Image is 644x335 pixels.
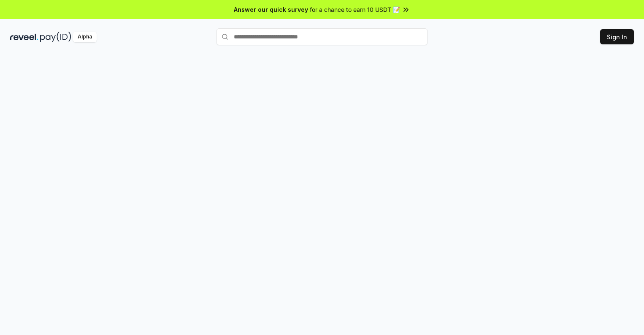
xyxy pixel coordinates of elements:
[310,5,400,14] span: for a chance to earn 10 USDT 📝
[73,32,97,42] div: Alpha
[10,32,38,42] img: reveel_dark
[40,32,71,42] img: pay_id
[234,5,308,14] span: Answer our quick survey
[600,29,634,44] button: Sign In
